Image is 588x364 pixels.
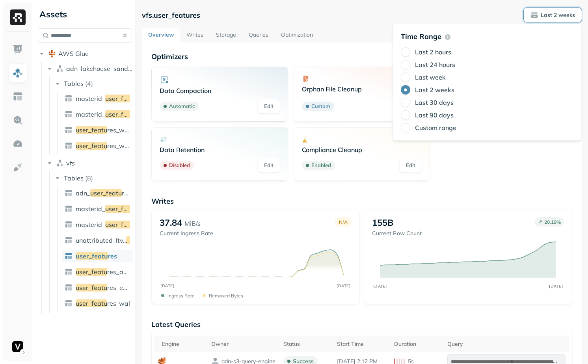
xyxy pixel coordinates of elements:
[400,158,422,173] a: Edit
[61,297,133,310] a: user_features_wal
[447,339,566,349] div: Query
[48,50,56,58] img: root
[107,268,182,276] span: res_applovin_exploration
[65,95,73,102] img: table
[76,95,105,102] span: masterid_
[105,221,137,228] span: user_featu
[167,293,195,299] p: Ingress Rate
[160,87,280,95] p: Data Compaction
[339,219,348,225] p: N/A
[65,205,73,213] img: table
[544,219,561,225] p: 20.19 %
[302,85,422,93] p: Orphan File Cleanup
[13,44,23,54] img: Dashboard
[65,268,73,276] img: table
[58,50,89,58] span: AWS Glue
[151,52,572,61] p: Optimizers
[311,162,331,169] p: Enabled
[65,142,73,150] img: table
[108,252,117,260] span: res
[64,80,84,87] span: Tables
[160,217,182,228] p: 37.84
[46,157,132,169] button: vfs
[61,202,133,215] a: masterid_user_featu
[38,47,132,60] button: AWS Glue
[107,284,158,292] span: res_experimental
[38,8,132,20] div: Assets
[76,221,105,228] span: masterid_
[54,172,133,184] button: Tables(8)
[184,219,201,228] p: MiB/s
[415,48,451,56] label: Last 2 hours
[337,283,351,288] tspan: [DATE]
[210,28,242,43] a: Storage
[12,341,23,352] img: Voodoo
[122,189,152,197] span: res_hourly
[61,234,133,247] a: unattributed_ltv_user_featu
[76,299,107,307] span: user_featu
[56,65,64,72] img: namespace
[242,28,275,43] a: Queries
[65,189,73,197] img: table
[65,284,73,292] img: table
[142,11,200,20] p: vfs.user_features
[65,299,73,307] img: table
[524,8,582,22] button: Last 2 weeks
[415,124,456,132] label: Custom range
[372,217,393,228] p: 155B
[61,139,133,152] a: user_features_wap_test
[65,110,73,118] img: table
[415,111,454,119] label: Last 90 days
[76,189,90,197] span: adn_
[66,65,139,72] span: adn_lakehouse_sandbox
[61,108,133,121] a: masterid_user_featu
[105,110,137,118] span: user_featu
[76,126,107,134] span: user_featu
[258,158,280,173] a: Edit
[46,62,132,75] button: adn_lakehouse_sandbox
[61,281,133,294] a: user_features_experimental
[372,230,422,237] p: Current Row Count
[76,110,105,118] span: masterid_
[107,142,147,150] span: res_wap_test
[13,68,23,78] img: Assets
[151,197,572,206] p: Writes
[160,230,213,237] p: Current Ingress Rate
[76,284,107,292] span: user_featu
[105,95,137,102] span: user_featu
[180,28,210,43] a: Writes
[162,339,203,349] div: Engine
[151,320,572,329] p: Latest Queries
[13,91,23,102] img: Asset Explorer
[302,146,422,154] p: Compliance Cleanup
[258,99,280,113] a: Edit
[541,11,575,19] p: Last 2 weeks
[76,268,107,276] span: user_featu
[56,159,64,167] img: namespace
[65,221,73,228] img: table
[107,126,132,134] span: res_wap
[415,86,454,94] label: Last 2 weeks
[85,80,93,87] p: ( 4 )
[76,205,105,213] span: masterid_
[65,236,73,244] img: table
[65,252,73,260] img: table
[311,102,330,110] p: Custom
[54,77,133,90] button: Tables(4)
[275,28,319,43] a: Optimization
[394,339,439,349] div: Duration
[76,236,127,244] span: unattributed_ltv_
[76,142,107,150] span: user_featu
[160,146,280,154] p: Data Retention
[415,73,446,81] label: Last week
[65,126,73,134] img: table
[13,115,23,125] img: Query Explorer
[209,293,243,299] p: Removed bytes
[107,299,130,307] span: res_wal
[549,284,563,288] tspan: [DATE]
[13,139,23,149] img: Optimization
[169,162,190,169] p: Disabled
[401,32,441,41] p: Time Range
[142,28,180,43] a: Overview
[61,218,133,231] a: masterid_user_featu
